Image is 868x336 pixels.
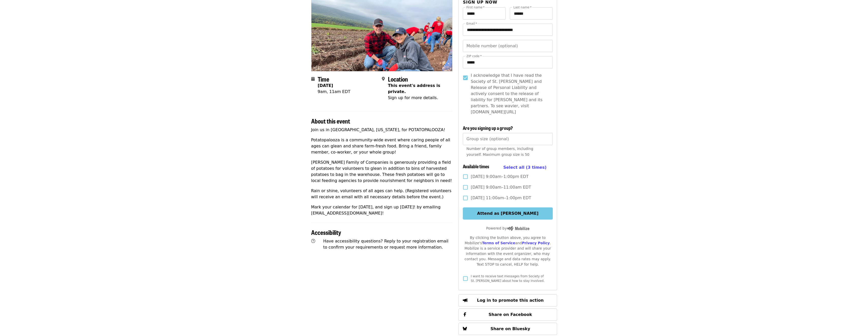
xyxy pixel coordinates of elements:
[463,133,553,145] input: [object Object]
[463,7,506,20] input: First name
[463,24,553,36] input: Email
[463,207,553,220] button: Attend as [PERSON_NAME]
[471,184,531,190] span: [DATE] 9:00am–11:00am EDT
[466,147,533,157] span: Number of group members, including yourself. Maximum group size is 50
[382,77,385,81] i: map-marker-alt icon
[463,40,553,52] input: Mobile number (optional)
[459,309,557,321] button: Share on Facebook
[311,228,341,237] span: Accessibility
[510,7,553,20] input: Last name
[466,22,477,25] label: Email
[522,241,550,245] a: Privacy Policy
[311,127,453,133] p: Join us in [GEOGRAPHIC_DATA], [US_STATE], for POTATOPALOOZA!
[471,195,531,201] span: [DATE] 11:00am–1:00pm EDT
[311,77,315,81] i: calendar icon
[311,204,453,216] p: Mark your calendar for [DATE], and sign up [DATE]! by emailing [EMAIL_ADDRESS][DOMAIN_NAME]!
[311,116,350,125] span: About this event
[318,89,351,95] div: 9am, 11am EDT
[463,125,513,131] span: Are you signing up a group?
[311,239,315,243] i: question-circle icon
[311,159,453,184] p: [PERSON_NAME] Family of Companies is generously providing a field of potatoes for volunteers to g...
[507,226,529,231] img: Powered by Mobilize
[503,165,546,170] span: Select all (3 times)
[488,312,532,317] span: Share on Facebook
[318,74,329,83] span: Time
[463,163,489,170] span: Available times
[388,95,438,100] span: Sign up for more details.
[463,235,553,267] div: By clicking the button above, you agree to Mobilize's and . Mobilize is a service provider and wi...
[471,274,544,283] span: I want to receive text messages from Society of St. [PERSON_NAME] about how to stay involved.
[486,226,529,230] span: Powered by
[459,323,557,335] button: Share on Bluesky
[471,174,528,180] span: [DATE] 9:00am–1:00pm EDT
[318,83,333,88] strong: [DATE]
[388,83,440,94] span: This event's address is private.
[459,294,557,307] button: Log in to promote this action
[471,72,548,115] span: I acknowledge that I have read the Society of St. [PERSON_NAME] and Release of Personal Liability...
[311,137,453,155] p: Potatopalooza is a community-wide event where caring people of all ages can glean and share farm-...
[503,164,546,171] button: Select all (3 times)
[466,55,482,58] label: ZIP code
[491,326,530,331] span: Share on Bluesky
[477,298,544,303] span: Log in to promote this action
[513,6,531,9] label: Last name
[466,6,485,9] label: First name
[388,74,408,83] span: Location
[482,241,515,245] a: Terms of Service
[323,239,448,250] span: Have accessibility questions? Reply to your registration email to confirm your requirements or re...
[311,188,453,200] p: Rain or shine, volunteers of all ages can help. (Registered volunteers will receive an email with...
[463,56,553,68] input: ZIP code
